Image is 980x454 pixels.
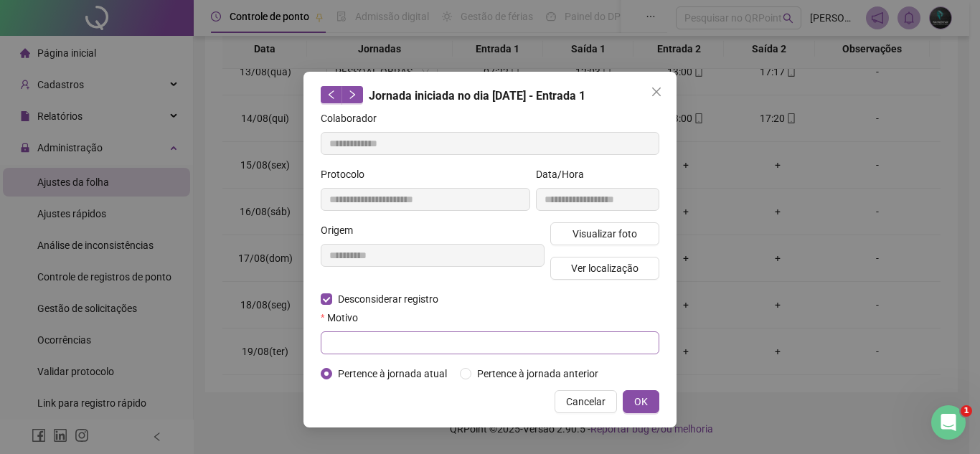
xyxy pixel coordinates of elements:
button: Visualizar foto [550,222,659,245]
button: Ver localização [550,257,659,280]
button: Cancelar [555,390,617,413]
iframe: Intercom live chat [931,405,966,440]
span: Pertence à jornada anterior [471,366,604,382]
button: Close [645,80,668,103]
button: OK [623,390,659,413]
span: Cancelar [566,394,606,410]
span: Visualizar foto [573,226,637,242]
label: Motivo [321,310,367,326]
label: Colaborador [321,110,386,126]
span: Pertence à jornada atual [332,366,453,382]
span: Ver localização [571,260,639,276]
span: left [326,90,336,100]
span: 1 [961,405,972,417]
button: left [321,86,342,103]
label: Protocolo [321,166,374,182]
label: Origem [321,222,362,238]
span: OK [634,394,648,410]
button: right [341,86,363,103]
span: right [347,90,357,100]
span: Desconsiderar registro [332,291,444,307]
div: Jornada iniciada no dia [DATE] - Entrada 1 [321,86,659,105]
span: close [651,86,662,98]
label: Data/Hora [536,166,593,182]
